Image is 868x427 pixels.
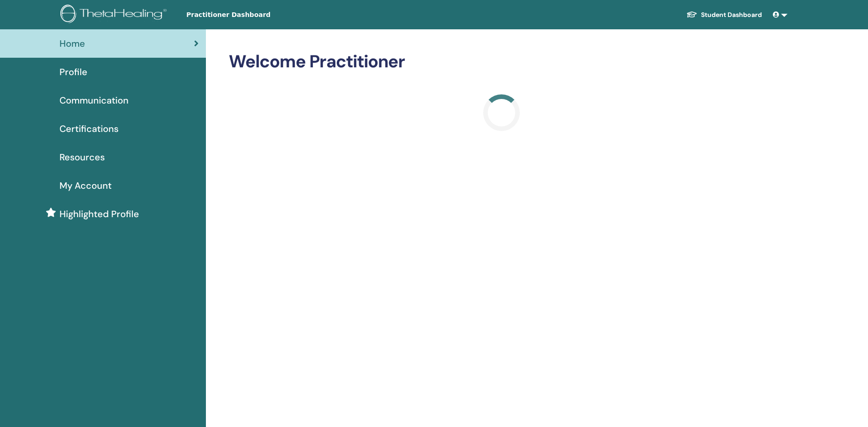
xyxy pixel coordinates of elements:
[59,37,85,50] span: Home
[59,65,87,79] span: Profile
[59,179,112,192] span: My Account
[59,93,129,107] span: Communication
[59,207,139,221] span: Highlighted Profile
[59,150,105,164] span: Resources
[59,122,119,136] span: Certifications
[229,51,775,72] h2: Welcome Practitioner
[686,11,697,18] img: graduation-cap-white.svg
[186,10,323,20] span: Practitioner Dashboard
[679,6,769,23] a: Student Dashboard
[60,5,170,25] img: logo.png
